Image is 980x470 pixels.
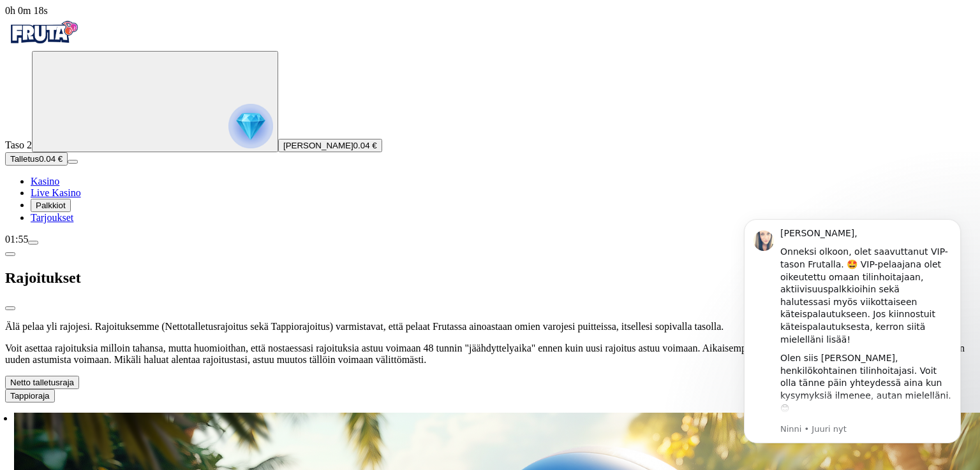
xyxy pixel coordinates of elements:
span: Kasino [31,176,59,187]
span: 0.04 € [353,141,377,150]
a: poker-chip iconLive Kasino [31,187,81,198]
span: Tarjoukset [31,212,73,223]
span: user session time [5,5,48,16]
button: menu [28,241,38,245]
iframe: Intercom notifications viesti [725,200,980,464]
button: Netto talletusrajachevron-down icon [5,376,79,389]
button: reward iconPalkkiot [31,199,71,212]
span: 01:55 [5,234,28,245]
nav: Primary [5,17,975,224]
p: Älä pelaa yli rajojesi. Rajoituksemme (Nettotalletusrajoitus sekä Tappiorajoitus) varmistavat, et... [5,321,975,332]
p: Voit asettaa rajoituksia milloin tahansa, mutta huomioithan, että nostaessasi rajoituksia astuu v... [5,343,975,366]
button: [PERSON_NAME]0.04 € [278,139,382,152]
span: Taso 2 [5,139,32,150]
img: Fruta [5,17,82,48]
a: gift-inverted iconTarjoukset [31,212,73,223]
button: Tappiorajachevron-down icon [5,389,55,402]
button: menu [68,160,78,164]
span: Palkkiot [36,201,66,210]
button: chevron-left icon [5,252,15,256]
img: reward progress [228,104,273,148]
button: reward progress [32,51,278,152]
span: Talletus [10,154,39,164]
a: diamond iconKasino [31,176,59,187]
button: close [5,306,15,310]
span: [PERSON_NAME] [283,141,353,150]
span: 0.04 € [39,154,63,164]
h2: Rajoitukset [5,269,975,287]
a: Fruta [5,39,82,50]
button: Talletusplus icon0.04 € [5,152,68,166]
span: Live Kasino [31,187,81,198]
